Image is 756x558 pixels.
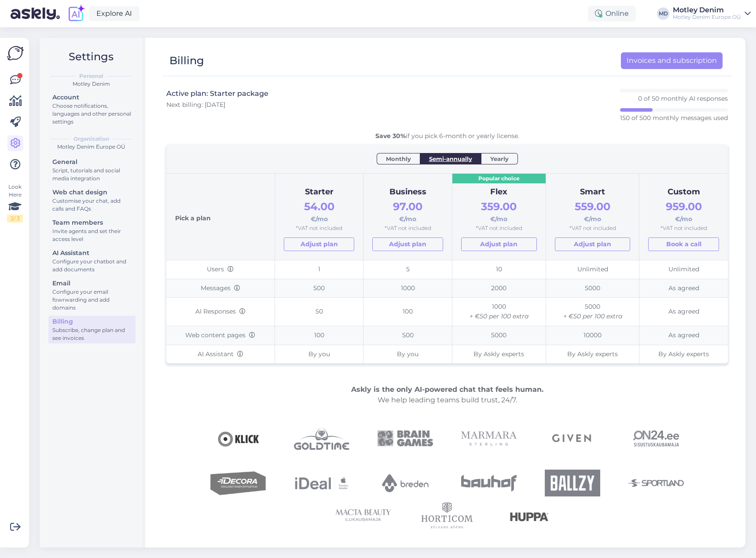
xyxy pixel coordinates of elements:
[166,279,275,298] td: Messages
[429,154,472,163] span: Semi-annually
[555,186,631,198] div: Smart
[284,237,355,251] a: Adjust plan
[363,326,452,345] td: 500
[452,279,546,298] td: 2000
[52,317,132,326] div: Billing
[461,224,537,233] div: *VAT not included
[673,7,741,14] div: Motley Denim
[648,198,719,224] div: €/mo
[166,260,275,279] td: Users
[372,237,443,251] a: Adjust plan
[648,186,719,198] div: Custom
[621,52,723,69] a: Invoices and subscription
[284,224,355,233] div: *VAT not included
[52,248,132,258] div: AI Assistant
[48,91,136,127] a: AccountChoose notifications, languages and other personal settings
[657,7,669,20] div: MD
[452,174,546,184] div: Popular choice
[351,385,543,394] b: Askly is the only AI-powered chat that feels human.
[48,277,136,313] a: EmailConfigure your email fowrwarding and add domains
[461,186,537,198] div: Flex
[639,279,728,298] td: As agreed
[363,260,452,279] td: 5
[169,52,204,69] div: Billing
[363,279,452,298] td: 1000
[546,345,639,363] td: By Askly experts
[363,298,452,326] td: 100
[648,224,719,233] div: *VAT not included
[48,186,136,214] a: Web chat designCustomise your chat, add calls and FAQs
[638,94,728,103] p: 0 of 50 monthly AI responses
[275,326,363,345] td: 100
[393,200,422,213] span: 97.00
[210,411,266,466] img: Klick
[452,326,546,345] td: 5000
[52,258,132,274] div: Configure your chatbot and add documents
[555,198,631,224] div: €/mo
[284,186,355,198] div: Starter
[666,200,702,213] span: 959.00
[452,345,546,363] td: By Askly experts
[386,154,411,163] span: Monthly
[461,237,537,251] a: Adjust plan
[470,312,528,320] i: + €50 per 100 extra
[52,279,132,288] div: Email
[648,237,719,251] button: Book a call
[452,298,546,326] td: 1000
[546,279,639,298] td: 5000
[452,260,546,279] td: 10
[546,260,639,279] td: Unlimited
[490,154,509,163] span: Yearly
[555,224,631,233] div: *VAT not included
[7,183,23,222] div: Look Here
[7,215,23,222] div: 2 / 3
[7,45,24,62] img: Askly Logo
[628,411,684,466] img: On24
[372,224,443,233] div: *VAT not included
[89,6,139,21] a: Explore AI
[673,14,741,21] div: Motley Denim Europe OÜ
[461,411,517,466] img: Marmarasterling
[48,316,136,343] a: BillingSubscribe, change plan and see invoices
[563,312,622,320] i: + €50 per 100 extra
[628,470,684,496] img: Sportland
[419,500,475,531] img: Horticom
[588,6,636,22] div: Online
[639,298,728,326] td: As agreed
[52,326,132,342] div: Subscribe, change plan and see invoices
[47,48,136,65] h2: Settings
[275,260,363,279] td: 1
[363,345,452,363] td: By you
[166,298,275,326] td: AI Responses
[481,200,517,213] span: 359.00
[166,326,275,345] td: Web content pages
[166,89,268,98] h3: Active plan: Starter package
[166,384,728,405] div: We help leading teams build trust, 24/7.
[52,227,132,243] div: Invite agents and set their access level
[52,167,132,182] div: Script, tutorials and social media integration
[639,260,728,279] td: Unlimited
[336,500,391,531] img: Mactabeauty
[52,218,132,227] div: Team members
[210,470,266,496] img: Decora
[673,7,751,21] a: Motley DenimMotley Denim Europe OÜ
[166,345,275,363] td: AI Assistant
[378,411,433,466] img: Braingames
[575,200,610,213] span: 559.00
[378,470,433,496] img: Breden
[175,182,266,251] div: Pick a plan
[166,101,225,109] span: Next billing: [DATE]
[52,197,132,213] div: Customise your chat, add calls and FAQs
[545,411,600,466] img: Given
[461,470,517,496] img: bauhof
[275,298,363,326] td: 50
[52,188,132,197] div: Web chat design
[48,156,136,184] a: GeneralScript, tutorials and social media integration
[375,132,406,140] b: Save 30%
[372,186,443,198] div: Business
[67,4,85,23] img: explore-ai
[73,135,109,143] b: Organization
[47,80,136,88] div: Motley Denim
[52,288,132,312] div: Configure your email fowrwarding and add domains
[545,470,600,496] img: Ballzy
